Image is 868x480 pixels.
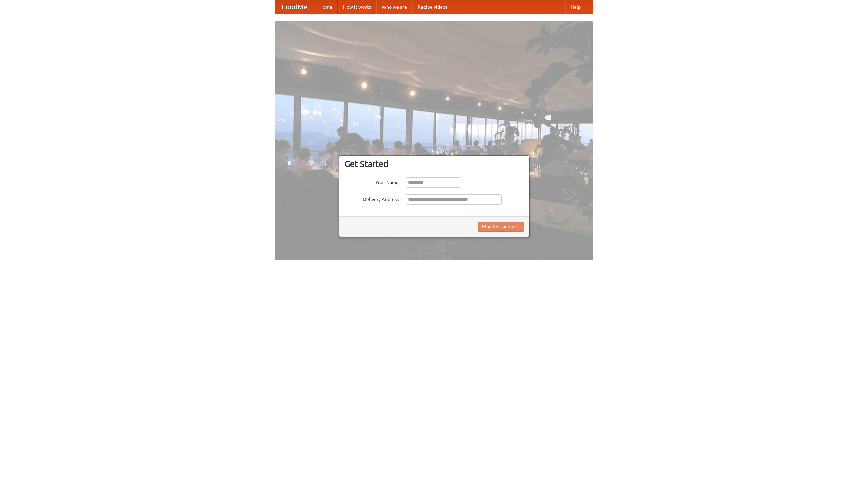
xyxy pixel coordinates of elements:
h3: Get Started [344,159,524,169]
a: Recipe videos [412,0,453,14]
label: Your Name [344,177,399,186]
a: Home [314,0,338,14]
a: FoodMe [275,0,314,14]
a: How it works [338,0,376,14]
button: Find Restaurants! [478,222,524,232]
a: Help [565,0,586,14]
a: Who we are [376,0,412,14]
label: Delivery Address [344,194,399,203]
